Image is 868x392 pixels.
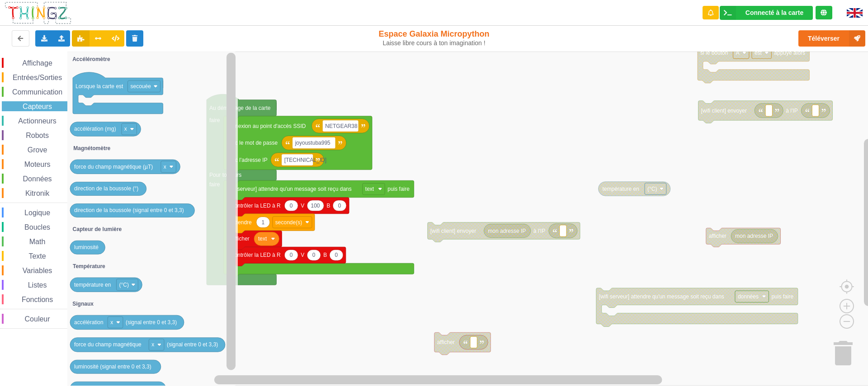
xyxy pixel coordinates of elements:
[17,117,58,125] span: Actionneurs
[738,293,759,300] text: données
[647,185,657,192] text: (°C)
[359,39,510,47] div: Laisse libre cours à ton imagination !
[74,244,99,250] text: luminosité
[798,30,865,47] button: Téléverser
[72,56,110,62] text: Accéléromètre
[22,175,53,183] span: Données
[284,156,326,163] text: [TECHNICAL_ID]
[232,236,250,242] text: afficher
[226,123,306,129] text: connexion au point d'accès SSID
[74,207,184,213] text: direction de la boussole (signal entre 0 et 3,3)
[774,50,805,56] text: appuyé alors
[301,203,304,209] text: V
[771,293,793,300] text: puis faire
[700,50,728,56] text: si le bouton
[74,341,142,348] text: force du champ magnétique
[301,252,304,258] text: V
[603,185,639,192] text: température en
[326,203,330,209] text: B
[735,233,773,239] text: mon adresse IP
[23,161,52,168] span: Moteurs
[261,219,264,225] text: 1
[232,252,281,258] text: contrôler la LED à R
[335,252,338,258] text: 0
[311,203,320,209] text: 100
[816,6,832,19] div: Tu es connecté au serveur de création de Thingz
[74,364,151,370] text: luminosité (signal entre 0 et 3,3)
[359,29,510,47] div: Espace Galaxia Micropython
[847,8,863,18] img: gb.png
[226,140,278,146] text: avec le mot de passe
[124,126,127,132] text: x
[232,219,252,225] text: attendre
[11,74,63,81] span: Entrées/Sorties
[338,203,341,209] text: 0
[232,203,281,209] text: contrôler la LED à R
[23,209,52,217] span: Logique
[786,107,797,113] text: à l'IP
[488,227,526,234] text: mon adresse IP
[73,263,105,269] text: Température
[430,227,476,234] text: [wifi client] envoyer
[24,315,52,323] span: Couleur
[4,1,72,25] img: thingz_logo.png
[72,301,94,307] text: Signaux
[126,319,177,326] text: (signal entre 0 et 3,3)
[226,156,268,163] text: avec l'adresse IP
[74,164,153,170] text: force du champ magnétique (µT)
[74,185,138,192] text: direction de la boussole (°)
[709,233,726,239] text: afficher
[21,103,53,110] span: Capteurs
[209,105,271,111] text: Au démarrage de la carte
[21,267,54,274] span: Variables
[736,50,739,56] text: A
[290,252,293,258] text: 0
[275,219,302,225] text: seconde(s)
[74,319,104,326] text: accélération
[74,282,111,288] text: température en
[20,296,54,303] span: Fonctions
[209,172,241,178] text: Pour toujours
[599,293,724,300] text: [wifi serveur] attendre qu'un message soit reçu dans
[26,146,49,154] span: Grove
[365,186,374,192] text: text
[755,50,762,56] text: est
[164,164,166,170] text: x
[325,123,358,129] text: NETGEAR38
[387,186,410,192] text: puis faire
[130,83,151,90] text: secouée
[27,252,47,260] span: Texte
[27,281,48,289] span: Listes
[745,9,803,16] div: Connecté à la carte
[74,126,116,132] text: accélération (mg)
[437,339,455,345] text: afficher
[290,203,293,209] text: 0
[167,341,218,348] text: (signal entre 0 et 3,3)
[110,319,113,326] text: x
[701,107,747,113] text: [wifi client] envoyer
[323,252,327,258] text: B
[720,6,813,20] div: Ta base fonctionne bien !
[21,59,53,67] span: Affichage
[258,236,267,242] text: text
[28,238,47,246] span: Math
[75,83,123,90] text: Lorsque la carte est
[24,189,51,197] span: Kitronik
[73,145,110,151] text: Magnétomètre
[226,186,352,192] text: [wifi serveur] attendre qu'un message soit reçu dans
[73,226,122,232] text: Capteur de lumière
[151,341,154,348] text: x
[23,223,52,231] span: Boucles
[11,88,64,96] span: Communication
[312,252,316,258] text: 0
[295,140,330,146] text: joyoustuba995
[24,132,50,139] span: Robots
[119,282,128,288] text: (°C)
[533,227,545,234] text: à l'IP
